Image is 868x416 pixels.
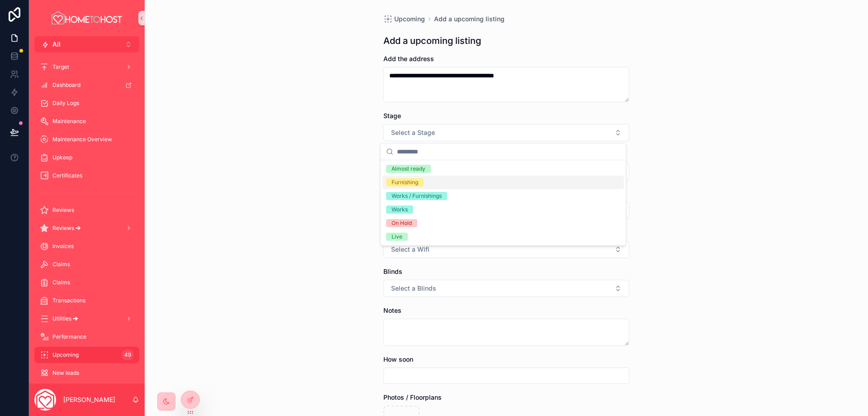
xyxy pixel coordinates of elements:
[52,351,79,359] span: Upcoming
[52,63,69,71] span: Target
[383,241,629,258] button: Select Button
[391,245,429,254] span: Select a Wifi
[383,393,442,401] span: Photos / Floorplans
[34,256,139,273] a: Claims
[34,77,139,93] a: Dashboard
[29,53,145,383] div: scrollable content
[383,14,425,24] a: Upcoming
[52,136,112,143] span: Maintenance Overview
[52,225,81,232] span: Reviews 🡪
[34,274,139,291] a: Claims
[63,395,115,404] p: [PERSON_NAME]
[34,131,139,148] a: Maintenance Overview
[391,284,436,293] span: Select a Blinds
[52,315,78,322] span: Utilities 🡪
[383,268,402,275] span: Blinds
[52,154,72,161] span: Upkeep
[434,14,505,24] a: Add a upcoming listing
[383,355,413,363] span: How soon
[52,40,61,49] span: All
[383,34,481,47] h1: Add a upcoming listing
[34,95,139,111] a: Daily Logs
[34,36,139,53] button: Select Button
[383,55,434,62] span: Add the address
[52,279,70,286] span: Claims
[383,280,629,297] button: Select Button
[34,167,139,184] a: Certificates
[34,292,139,309] a: Transactions
[52,333,86,340] span: Performance
[52,100,79,107] span: Daily Logs
[392,165,425,173] div: Almost ready
[34,59,139,75] a: Target
[381,160,626,245] div: Suggestions
[52,206,74,214] span: Reviews
[52,81,80,89] span: Dashboard
[34,365,139,381] a: New leads
[392,219,412,227] div: On Hold
[34,311,139,327] a: Utilities 🡪
[383,306,401,314] span: Notes
[383,124,629,141] button: Select Button
[34,347,139,363] a: Upcoming49
[52,369,79,377] span: New leads
[34,113,139,129] a: Maintenance
[52,243,74,250] span: Invoices
[392,178,418,186] div: Furnishing
[34,329,139,345] a: Performance
[52,118,86,125] span: Maintenance
[122,349,134,360] div: 49
[52,297,85,304] span: Transactions
[34,238,139,254] a: Invoices
[50,11,123,25] img: App logo
[392,192,442,200] div: Works / Furnishings
[383,112,401,120] span: Stage
[392,233,402,241] div: Live
[392,206,408,214] div: Works
[52,261,70,268] span: Claims
[52,172,82,179] span: Certificates
[394,14,425,24] span: Upcoming
[391,128,435,137] span: Select a Stage
[34,220,139,236] a: Reviews 🡪
[34,202,139,218] a: Reviews
[34,149,139,166] a: Upkeep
